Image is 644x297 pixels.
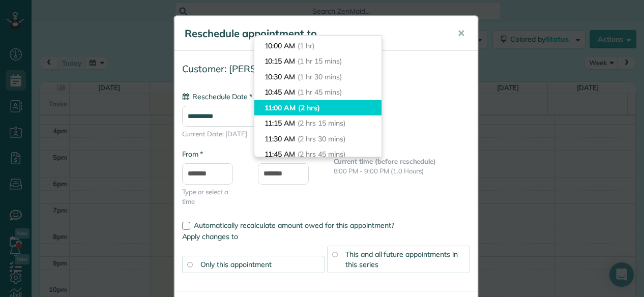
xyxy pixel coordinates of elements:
span: Automatically recalculate amount owed for this appointment? [194,221,394,230]
label: Apply changes to [182,231,470,242]
h5: Reschedule appointment to... [185,26,443,41]
span: (2 hrs 45 mins) [298,150,345,159]
label: Reschedule Date [182,92,252,102]
li: 11:45 AM [254,146,382,162]
li: 11:30 AM [254,131,382,147]
span: (1 hr 45 mins) [298,87,341,97]
p: 8:00 PM - 9:00 PM (1.0 Hours) [334,166,470,176]
input: This and all future appointments in this series [332,252,337,257]
span: Current Date: [DATE] [182,129,470,139]
span: (2 hrs 15 mins) [298,118,345,128]
li: 11:15 AM [254,115,382,131]
span: Only this appointment [200,260,272,269]
label: From [182,149,203,159]
li: 10:15 AM [254,53,382,69]
b: Current time (before reschedule) [334,157,436,165]
span: Type or select a time [182,187,243,206]
li: 10:30 AM [254,69,382,85]
h4: Customer: [PERSON_NAME] [182,64,470,74]
span: This and all future appointments in this series [345,250,458,269]
input: Only this appointment [187,262,192,267]
span: (1 hr 15 mins) [298,56,341,66]
span: ✕ [457,27,465,39]
span: (1 hr 30 mins) [298,72,341,81]
span: (2 hrs 30 mins) [298,134,345,143]
li: 10:45 AM [254,84,382,100]
li: 10:00 AM [254,38,382,54]
span: (1 hr) [298,41,314,50]
span: (2 hrs) [298,103,320,112]
li: 11:00 AM [254,100,382,116]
